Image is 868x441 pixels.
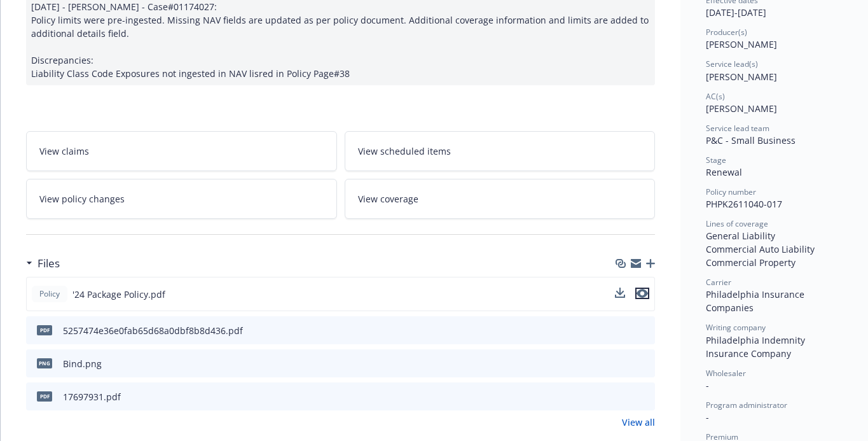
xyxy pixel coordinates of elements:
span: Service lead team [706,123,769,134]
span: Program administrator [706,400,787,410]
span: View coverage [358,192,418,206]
span: Policy number [706,186,756,197]
span: '24 Package Policy.pdf [72,288,165,301]
span: View claims [39,144,89,158]
div: General Liability [706,229,848,242]
span: View policy changes [39,192,125,206]
span: P&C - Small Business [706,134,796,146]
span: pdf [37,391,52,401]
span: - [706,411,709,423]
span: Philadelphia Indemnity Insurance Company [706,334,808,360]
span: png [37,358,52,368]
button: preview file [635,288,649,299]
button: download file [618,390,628,403]
span: Service lead(s) [706,59,758,69]
div: Bind.png [63,357,102,370]
div: 5257474e36e0fab65d68a0dbf8b8d436.pdf [63,324,243,337]
button: download file [615,288,625,298]
button: preview file [638,324,650,337]
span: Writing company [706,322,766,333]
span: Stage [706,155,726,165]
div: Commercial Auto Liability [706,242,848,256]
div: Commercial Property [706,256,848,269]
a: View all [622,416,655,429]
span: Lines of coverage [706,218,768,229]
span: Philadelphia Insurance Companies [706,288,807,314]
span: Renewal [706,166,742,178]
a: View policy changes [26,179,337,219]
button: preview file [638,357,650,370]
span: [PERSON_NAME] [706,38,777,50]
button: preview file [638,390,650,403]
span: pdf [37,325,52,335]
span: Producer(s) [706,27,747,38]
span: Wholesaler [706,368,746,379]
button: download file [618,324,628,337]
div: Files [26,255,60,272]
a: View claims [26,131,337,171]
span: - [706,379,709,391]
span: View scheduled items [358,144,451,158]
button: preview file [635,288,649,301]
a: View scheduled items [345,131,656,171]
button: download file [615,288,625,301]
span: [PERSON_NAME] [706,71,777,83]
span: PHPK2611040-017 [706,198,782,210]
span: [PERSON_NAME] [706,102,777,115]
div: 17697931.pdf [63,390,121,403]
span: Policy [37,288,62,300]
button: download file [618,357,628,370]
a: View coverage [345,179,656,219]
span: AC(s) [706,91,725,102]
h3: Files [38,255,60,272]
span: Carrier [706,277,731,288]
